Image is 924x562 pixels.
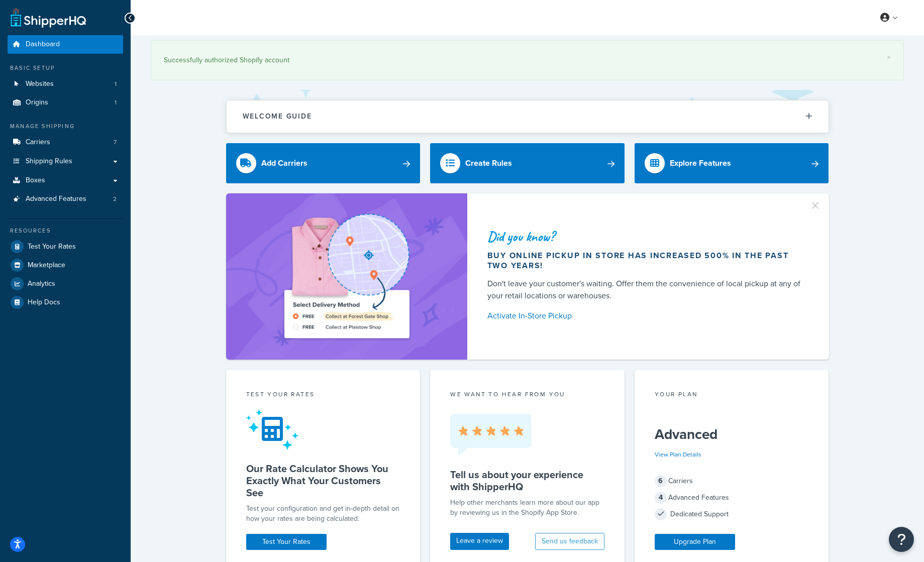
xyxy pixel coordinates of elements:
[670,156,731,170] div: Explore Features
[487,230,805,244] div: Did you know?
[256,208,438,345] img: ad-shirt-map-b0359fc47e01cab431d101c4b569394f6a03f54285957d908178d52f29eb9668.png
[655,474,809,488] div: Carriers
[8,64,123,72] div: Basic Setup
[8,93,123,112] a: Origins1
[26,195,86,203] span: Advanced Features
[113,195,117,203] span: 2
[8,133,123,152] a: Carriers7
[26,138,50,147] span: Carriers
[8,190,123,208] a: Advanced Features2
[114,138,117,147] span: 7
[8,133,123,152] li: Carriers
[8,152,123,171] a: Shipping Rules
[8,35,123,54] a: Dashboard
[246,390,400,401] div: Test your rates
[243,113,312,120] h2: Welcome Guide
[8,171,123,190] a: Boxes
[450,533,509,550] a: Leave a review
[115,98,117,107] span: 1
[887,53,891,61] a: ×
[655,475,667,487] span: 6
[26,157,72,166] span: Shipping Rules
[8,122,123,131] div: Manage Shipping
[8,93,123,112] li: Origins
[28,280,55,288] span: Analytics
[655,507,809,521] div: Dedicated Support
[655,450,701,459] a: View Plan Details
[8,238,123,256] a: Test Your Rates
[487,278,805,302] div: Don't leave your customer's waiting. Offer them the convenience of local pickup at any of your re...
[28,243,76,251] span: Test Your Rates
[450,469,604,493] h5: Tell us about your experience with ShipperHQ
[487,309,805,323] a: Activate In-Store Pickup
[227,100,829,132] button: Welcome Guide
[655,492,667,504] span: 4
[246,534,327,550] a: Test Your Rates
[8,293,123,311] a: Help Docs
[115,80,117,88] span: 1
[430,143,625,183] a: Create Rules
[655,491,809,505] div: Advanced Features
[246,504,400,524] div: Test your configuration and get in-depth detail on how your rates are being calculated.
[261,156,307,170] div: Add Carriers
[226,143,421,183] a: Add Carriers
[465,156,512,170] div: Create Rules
[28,261,65,270] span: Marketplace
[655,534,735,550] a: Upgrade Plan
[8,190,123,208] li: Advanced Features
[487,251,805,271] div: Buy online pickup in store has increased 500% in the past two years!
[635,143,829,183] a: Explore Features
[655,426,809,442] h5: Advanced
[8,275,123,293] a: Analytics
[450,498,604,518] p: Help other merchants learn more about our app by reviewing us in the Shopify App Store.
[535,533,604,550] button: Send us feedback
[164,53,891,67] div: Successfully authorized Shopify account
[450,390,604,399] p: we want to hear from you
[246,463,400,499] h5: Our Rate Calculator Shows You Exactly What Your Customers See
[26,176,45,185] span: Boxes
[8,75,123,93] li: Websites
[28,298,60,307] span: Help Docs
[26,80,54,88] span: Websites
[26,98,48,107] span: Origins
[26,40,60,49] span: Dashboard
[8,256,123,274] a: Marketplace
[8,75,123,93] a: Websites1
[8,227,123,235] div: Resources
[889,527,914,552] button: Open Resource Center
[655,390,809,401] div: Your Plan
